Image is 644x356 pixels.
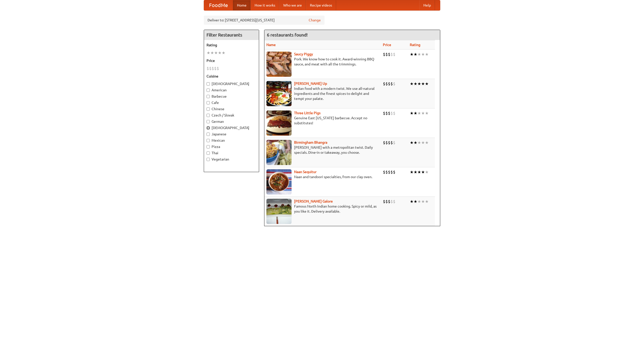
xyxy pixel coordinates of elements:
[410,81,414,87] li: ★
[390,52,393,57] li: $
[207,144,256,149] label: Pizza
[207,120,210,123] input: German
[410,169,414,175] li: ★
[421,52,425,57] li: ★
[266,115,379,126] p: Genuine East [US_STATE] barbecue. Accept no substitutes!
[425,110,429,116] li: ★
[414,52,417,57] li: ★
[414,140,417,145] li: ★
[214,50,218,56] li: ★
[207,139,210,142] input: Mexican
[414,199,417,204] li: ★
[421,81,425,87] li: ★
[294,82,327,86] b: [PERSON_NAME] Up
[383,81,385,87] li: $
[390,81,393,87] li: $
[385,110,388,116] li: $
[383,110,385,116] li: $
[210,50,214,56] li: ★
[383,199,385,204] li: $
[294,170,316,174] b: Naan Sequitur
[266,204,379,214] p: Famous North Indian home cooking. Spicy or mild, as you like it. Delivery available.
[233,0,251,10] a: Home
[266,52,292,77] img: saucy.jpg
[421,169,425,175] li: ★
[388,52,390,57] li: $
[266,199,292,224] img: currygalore.jpg
[390,140,393,145] li: $
[393,110,395,116] li: $
[207,74,256,79] h5: Cuisine
[266,145,379,155] p: [PERSON_NAME] with a metropolitan twist. Daily specials. Dine-in or takeaway, you choose.
[207,119,256,124] label: German
[383,43,391,47] a: Price
[266,57,379,67] p: Pork. We know how to cook it. Award-winning BBQ sauce, and meat with all the trimmings.
[393,140,395,145] li: $
[383,140,385,145] li: $
[207,66,209,71] li: $
[207,125,256,130] label: [DEMOGRAPHIC_DATA]
[294,140,327,144] a: Birmingham Bhangra
[306,0,336,10] a: Recipe videos
[385,52,388,57] li: $
[410,199,414,204] li: ★
[207,133,210,136] input: Japanese
[421,140,425,145] li: ★
[417,199,421,204] li: ★
[207,126,210,130] input: [DEMOGRAPHIC_DATA]
[410,43,420,47] a: Rating
[383,52,385,57] li: $
[425,169,429,175] li: ★
[294,199,333,203] a: [PERSON_NAME] Galore
[218,50,222,56] li: ★
[212,66,214,71] li: $
[385,81,388,87] li: $
[388,169,390,175] li: $
[267,32,308,37] ng-pluralize: 6 restaurants found!
[388,140,390,145] li: $
[207,113,256,118] label: Czech / Slovak
[266,43,276,47] a: Name
[417,81,421,87] li: ★
[414,81,417,87] li: ★
[207,95,210,98] input: Barbecue
[393,199,395,204] li: $
[204,30,259,40] h4: Filter Restaurants
[207,151,210,155] input: Thai
[425,140,429,145] li: ★
[207,81,256,86] label: [DEMOGRAPHIC_DATA]
[207,157,256,162] label: Vegetarian
[417,169,421,175] li: ★
[419,0,435,10] a: Help
[414,110,417,116] li: ★
[266,140,292,165] img: bhangra.jpg
[410,110,414,116] li: ★
[294,111,320,115] b: Three Little Pigs
[207,158,210,161] input: Vegetarian
[209,66,212,71] li: $
[393,81,395,87] li: $
[393,52,395,57] li: $
[294,52,313,56] a: Saucy Piggy
[417,52,421,57] li: ★
[204,0,233,10] a: FoodMe
[266,169,292,194] img: naansequitur.jpg
[207,43,256,48] h5: Rating
[417,110,421,116] li: ★
[385,140,388,145] li: $
[410,140,414,145] li: ★
[388,81,390,87] li: $
[207,88,256,93] label: American
[207,106,256,111] label: Chinese
[385,199,388,204] li: $
[421,110,425,116] li: ★
[425,81,429,87] li: ★
[390,169,393,175] li: $
[388,199,390,204] li: $
[207,82,210,86] input: [DEMOGRAPHIC_DATA]
[410,52,414,57] li: ★
[207,50,210,56] li: ★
